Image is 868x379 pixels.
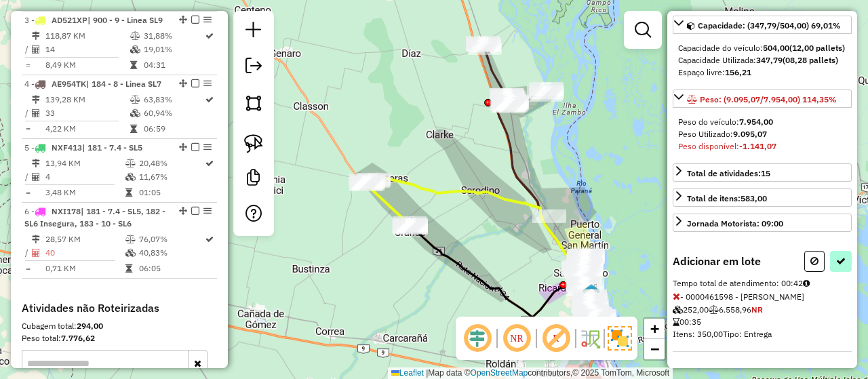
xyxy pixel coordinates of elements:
[709,306,719,314] i: Peso
[24,206,165,228] span: 6 -
[205,159,214,167] i: Rota otimizada
[673,111,852,158] div: Peso: (9.095,07/7.954,00) 114,35%
[24,122,31,136] td: =
[644,339,665,359] a: Zoom out
[763,43,789,53] strong: 504,00
[143,122,204,136] td: 06:59
[673,329,723,339] span: Itens: 350,00
[138,170,204,184] td: 11,67%
[579,327,601,349] img: Fluxo de ruas
[540,322,572,355] span: Exibir rótulo
[673,304,709,315] span: 252,00
[673,89,852,108] a: Peso: (9.095,07/7.954,00) 114,35%
[24,15,163,25] span: 3 -
[698,20,841,31] span: Capacidade: (347,79/504,00) 69,01%
[789,43,845,53] strong: (12,00 pallets)
[725,67,751,77] strong: 156,21
[673,16,852,34] a: Capacidade: (347,79/504,00) 69,01%
[673,292,680,301] i: Excluir
[191,143,199,151] em: Finalizar rota
[761,168,770,178] strong: 15
[45,93,130,106] td: 139,28 KM
[52,79,86,89] span: AE954TK
[203,16,212,24] em: Opções
[130,109,140,117] i: % de utilização da cubagem
[87,15,163,25] span: | 900 - 9 - Linea SL9
[426,368,428,378] span: |
[77,321,103,331] strong: 294,00
[608,326,632,351] img: Exibir/Ocultar setores
[130,32,140,40] i: % de utilização do peso
[130,45,140,54] i: % de utilização da cubagem
[24,262,31,275] td: =
[82,142,142,153] span: | 181 - 7.4 - SL5
[741,193,767,203] strong: 583,00
[24,186,31,199] td: =
[24,58,31,72] td: =
[45,262,125,275] td: 0,71 KM
[678,66,846,79] div: Espaço livre:
[461,322,494,355] span: Ocultar deslocamento
[191,79,199,87] em: Finalizar rota
[644,319,665,339] a: Zoom in
[45,106,130,120] td: 33
[673,292,852,352] span: - 0000461598 - [PERSON_NAME]
[240,16,267,47] a: Nova sessão e pesquisa
[86,79,161,89] span: | 184 - 8 - Linea SL7
[739,117,773,127] strong: 7.954,00
[191,16,199,24] em: Finalizar rota
[32,159,40,167] i: Distância Total
[179,16,187,24] em: Alterar sequência das rotas
[138,157,204,170] td: 20,48%
[143,106,204,120] td: 60,94%
[673,306,683,314] i: Cubagem
[45,246,125,260] td: 40
[179,207,187,215] em: Alterar sequência das rotas
[32,249,40,257] i: Total de Atividades
[61,333,95,343] strong: 7.776,62
[700,94,837,104] span: Peso: (9.095,07/7.954,00) 114,35%
[138,262,204,275] td: 06:05
[24,79,161,89] span: 4 -
[24,43,31,56] td: /
[45,186,125,199] td: 3,48 KM
[673,318,679,326] i: Tempo de atendimento
[687,168,770,178] span: Total de atividades:
[45,29,130,43] td: 118,87 KM
[244,134,263,153] img: Selecionar atividades - laço
[687,193,767,205] div: Total de itens:
[673,163,852,182] a: Total de atividades:15
[32,173,40,181] i: Total de Atividades
[673,255,761,268] h4: Adicionar em lote
[733,129,767,139] strong: 9.095,07
[205,96,214,104] i: Rota otimizada
[751,304,763,315] strong: NR
[143,29,204,43] td: 31,88%
[22,332,217,344] div: Peso total:
[130,96,140,104] i: % de utilização do peso
[179,143,187,151] em: Alterar sequência das rotas
[45,58,130,72] td: 8,49 KM
[205,235,214,243] i: Rota otimizada
[650,340,659,357] span: −
[678,140,846,153] div: Peso disponível:
[125,264,132,273] i: Tempo total em rota
[45,157,125,170] td: 13,94 KM
[24,206,165,228] span: | 181 - 7.4 - SL5, 182 - SL6 Insegura, 183 - 10 - SL6
[52,142,82,153] span: NXF413
[191,207,199,215] em: Finalizar rota
[678,128,846,140] div: Peso Utilizado:
[24,106,31,120] td: /
[24,170,31,184] td: /
[125,188,132,197] i: Tempo total em rota
[673,214,852,232] a: Jornada Motorista: 09:00
[125,235,136,243] i: % de utilização do peso
[24,246,31,260] td: /
[205,32,214,40] i: Rota otimizada
[130,61,137,69] i: Tempo total em rota
[125,249,136,257] i: % de utilização da cubagem
[678,117,773,127] span: Peso do veículo:
[629,16,656,43] a: Exibir filtros
[240,164,267,195] a: Criar modelo
[45,43,130,56] td: 14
